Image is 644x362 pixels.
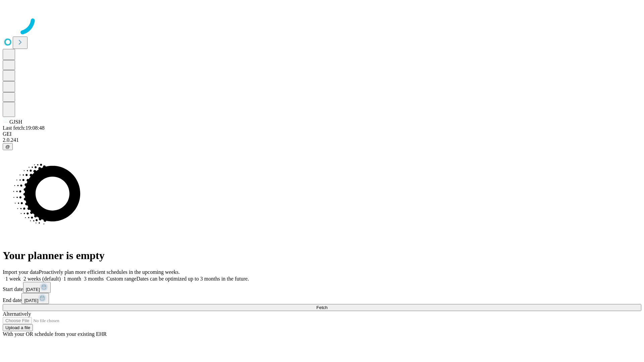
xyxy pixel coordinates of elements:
[3,249,641,262] h1: Your planner is empty
[3,131,641,137] div: GEI
[3,282,641,293] div: Start date
[9,119,22,125] span: GJSH
[316,305,327,310] span: Fetch
[63,276,81,282] span: 1 month
[3,304,641,311] button: Fetch
[3,324,33,331] button: Upload a file
[137,276,249,282] span: Dates can be optimized up to 3 months in the future.
[23,282,51,293] button: [DATE]
[3,269,39,275] span: Import your data
[3,331,107,337] span: With your OR schedule from your existing EHR
[3,143,13,150] button: @
[3,137,641,143] div: 2.0.241
[5,276,21,282] span: 1 week
[3,311,31,317] span: Alternatively
[23,276,61,282] span: 2 weeks (default)
[3,293,641,304] div: End date
[24,298,38,303] span: [DATE]
[84,276,104,282] span: 3 months
[26,287,40,292] span: [DATE]
[39,269,180,275] span: Proactively plan more efficient schedules in the upcoming weeks.
[5,144,10,149] span: @
[3,125,45,131] span: Last fetch: 19:08:48
[21,293,49,304] button: [DATE]
[106,276,136,282] span: Custom range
